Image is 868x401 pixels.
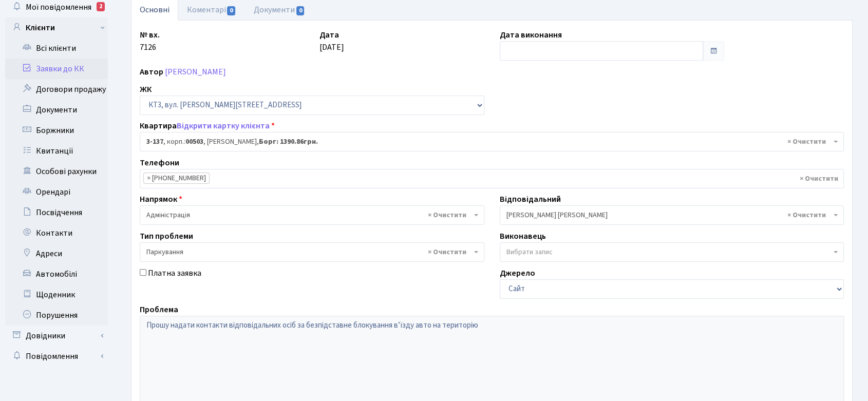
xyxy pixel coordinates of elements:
b: Борг: 1390.86грн. [259,137,318,147]
span: Мої повідомлення [26,2,91,13]
a: Особові рахунки [5,161,108,182]
a: Щоденник [5,284,108,305]
span: Вибрати запис [506,247,553,257]
label: Автор [140,66,163,78]
span: Адміністрація [140,205,484,225]
a: Орендарі [5,182,108,202]
label: ЖК [140,83,152,96]
label: Джерело [500,267,535,279]
a: Боржники [5,120,108,141]
a: Всі клієнти [5,38,108,59]
span: <b>3-137</b>, корп.: <b>00503</b>, Лункевич Володимир Володимирович, <b>Борг: 1390.86грн.</b> [140,132,844,151]
b: 3-137 [146,137,163,147]
a: Заявки до КК [5,59,108,79]
a: Повідомлення [5,346,108,367]
span: Колесніков В. [506,210,832,220]
label: Напрямок [140,193,182,205]
span: Видалити всі елементи [428,247,466,257]
a: Порушення [5,305,108,326]
a: Відкрити картку клієнта [177,120,270,131]
a: Автомобілі [5,264,108,284]
label: Проблема [140,303,178,316]
a: Договори продажу [5,79,108,100]
label: Дата виконання [500,29,562,41]
span: Видалити всі елементи [800,174,838,184]
label: Відповідальний [500,193,561,205]
span: Видалити всі елементи [787,210,826,220]
a: Квитанції [5,141,108,161]
label: Дата [319,29,339,41]
label: № вх. [140,29,160,41]
span: 0 [227,6,235,15]
a: [PERSON_NAME] [165,66,226,78]
span: 0 [296,6,305,15]
span: Паркування [140,242,484,262]
li: +380996661486 [143,173,210,184]
span: <b>3-137</b>, корп.: <b>00503</b>, Лункевич Володимир Володимирович, <b>Борг: 1390.86грн.</b> [146,137,831,147]
div: 2 [97,2,105,11]
span: Видалити всі елементи [787,137,826,147]
a: Клієнти [5,17,108,38]
label: Телефони [140,157,179,169]
a: Посвідчення [5,202,108,223]
div: [DATE] [312,29,492,61]
div: 7126 [132,29,312,61]
a: Довідники [5,326,108,346]
span: Видалити всі елементи [428,210,466,220]
a: Адреси [5,243,108,264]
a: Документи [5,100,108,120]
span: Адміністрація [146,210,471,220]
span: Паркування [146,247,471,257]
label: Квартира [140,120,275,132]
span: × [147,173,150,183]
label: Платна заявка [148,267,201,279]
span: Колесніков В. [500,205,844,225]
label: Тип проблеми [140,230,193,242]
label: Виконавець [500,230,546,242]
b: 00503 [185,137,203,147]
a: Контакти [5,223,108,243]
